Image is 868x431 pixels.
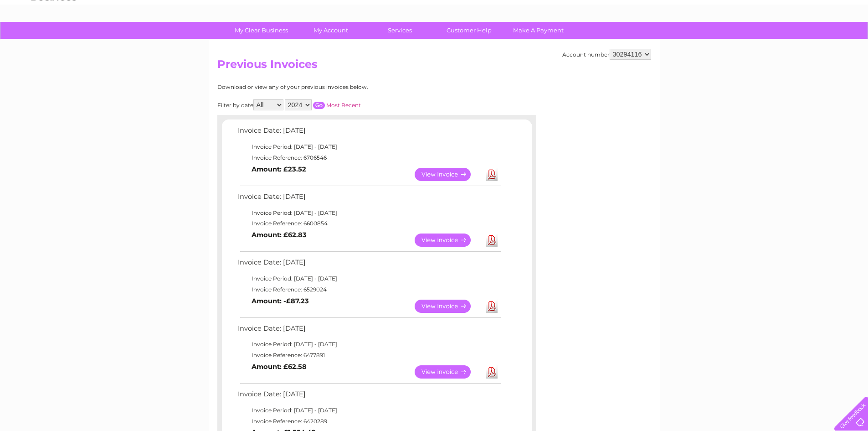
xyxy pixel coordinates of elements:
a: Blog [789,39,802,46]
a: Make A Payment [501,22,576,39]
a: View [415,365,482,379]
a: Energy [730,39,750,46]
a: View [415,300,482,313]
a: My Clear Business [224,22,299,39]
td: Invoice Date: [DATE] [236,125,502,141]
a: Download [486,168,498,181]
div: Account number [562,49,651,60]
td: Invoice Date: [DATE] [236,191,502,208]
td: Invoice Period: [DATE] - [DATE] [236,208,502,218]
td: Invoice Reference: 6529024 [236,284,502,295]
a: Customer Help [431,22,507,39]
img: logo.png [31,24,77,52]
h2: Previous Invoices [217,58,651,75]
td: Invoice Reference: 6600854 [236,218,502,229]
td: Invoice Period: [DATE] - [DATE] [236,141,502,152]
a: Water [708,39,725,46]
td: Invoice Date: [DATE] [236,256,502,273]
a: 0333 014 3131 [696,5,759,16]
a: Download [486,300,498,313]
td: Invoice Reference: 6706546 [236,152,502,163]
a: Contact [807,39,830,46]
td: Invoice Date: [DATE] [236,322,502,339]
b: Amount: -£87.23 [252,297,309,305]
td: Invoice Period: [DATE] - [DATE] [236,405,502,416]
a: View [415,168,482,181]
a: Telecoms [756,39,783,46]
td: Invoice Period: [DATE] - [DATE] [236,339,502,350]
div: Download or view any of your previous invoices below. [217,84,457,90]
a: My Account [293,22,368,39]
a: Download [486,365,498,379]
b: Amount: £62.58 [252,363,307,371]
a: Most Recent [326,102,361,109]
b: Amount: £23.52 [252,165,306,173]
a: Download [486,234,498,247]
td: Invoice Period: [DATE] - [DATE] [236,273,502,284]
td: Invoice Reference: 6420289 [236,416,502,427]
a: View [415,234,482,247]
td: Invoice Reference: 6477891 [236,350,502,361]
div: Clear Business is a trading name of Verastar Limited (registered in [GEOGRAPHIC_DATA] No. 3667643... [219,5,650,44]
div: Filter by date [217,99,457,110]
td: Invoice Date: [DATE] [236,388,502,405]
a: Services [362,22,437,39]
b: Amount: £62.83 [252,231,307,239]
a: Log out [838,39,859,46]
